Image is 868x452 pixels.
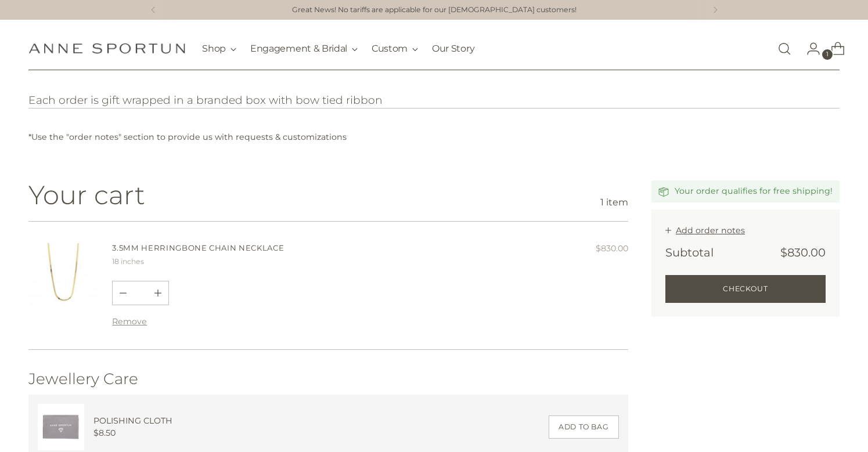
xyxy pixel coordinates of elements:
[28,180,145,209] h1: Your cart
[250,36,358,62] button: Engagement & Bridal
[665,244,714,261] h3: Subtotal
[28,43,185,54] a: Anne Sportun Fine Jewellery
[93,427,116,439] span: $8.50
[773,37,796,60] a: Open search modal
[797,37,820,60] a: Go to the account page
[112,316,147,327] button: Remove
[549,415,619,439] button: Add to Bag
[112,256,284,267] p: 18 inches
[600,196,628,209] span: 1 item
[112,243,284,252] a: 3.5mm Herringbone Chain Necklace
[780,245,826,259] span: $830.00
[28,371,628,388] div: Jewellery Care
[127,281,154,305] input: Product quantity
[596,243,628,254] span: $830.00
[676,225,745,236] span: Add order notes
[372,36,418,62] button: Custom
[113,281,134,305] button: Add product quantity
[432,36,474,62] a: Our Story
[147,281,168,305] button: Subtract product quantity
[202,36,236,62] button: Shop
[822,37,845,60] a: Open cart modal
[28,243,98,312] img: 3.5mm Herringbone Chain Necklace
[28,131,839,143] p: *Use the "order notes" section to provide us with requests & customizations
[822,49,833,60] span: 1
[38,404,84,450] img: POLISHING CLOTH
[93,415,172,426] a: POLISHING CLOTH
[292,5,577,16] a: Great News! No tariffs are applicable for our [DEMOGRAPHIC_DATA] customers!
[28,93,839,108] h2: Each order is gift wrapped in a branded box with bow tied ribbon
[675,185,833,197] h4: Your order qualifies for free shipping!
